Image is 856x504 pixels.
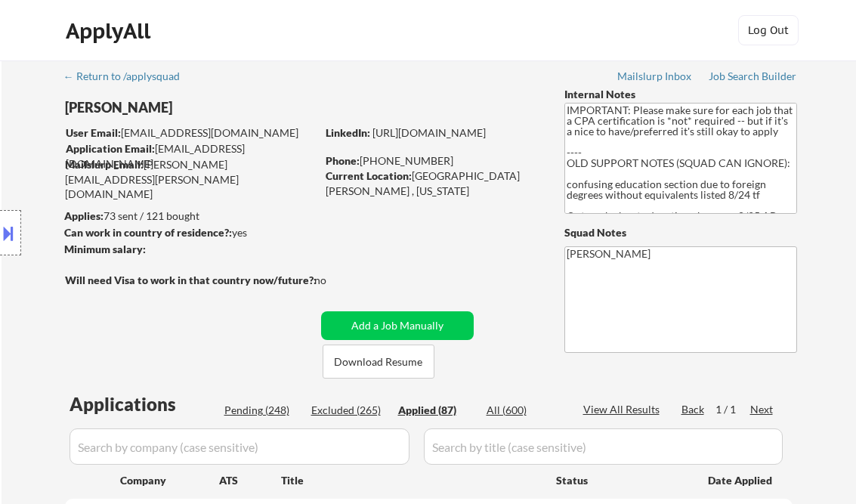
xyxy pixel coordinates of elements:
[63,71,194,82] div: ← Return to /applysquad
[314,273,357,288] div: no
[564,87,797,102] div: Internal Notes
[326,169,412,182] strong: Current Location:
[70,428,409,465] input: Search by company (case sensitive)
[709,70,797,85] a: Job Search Builder
[66,18,155,44] div: ApplyAll
[709,71,797,82] div: Job Search Builder
[398,403,474,418] div: Applied (87)
[708,473,774,488] div: Date Applied
[326,153,539,169] div: [PHONE_NUMBER]
[424,428,783,465] input: Search by title (case sensitive)
[326,154,360,167] strong: Phone:
[681,402,706,417] div: Back
[70,395,219,413] div: Applications
[120,473,219,488] div: Company
[564,225,797,240] div: Squad Notes
[323,345,434,379] button: Download Resume
[326,169,539,198] div: [GEOGRAPHIC_DATA][PERSON_NAME] , [US_STATE]
[326,126,370,139] strong: LinkedIn:
[583,402,664,417] div: View All Results
[63,70,194,85] a: ← Return to /applysquad
[224,403,300,418] div: Pending (248)
[750,402,774,417] div: Next
[321,311,474,340] button: Add a Job Manually
[281,473,542,488] div: Title
[715,402,750,417] div: 1 / 1
[487,403,562,418] div: All (600)
[556,466,686,493] div: Status
[372,126,486,139] a: [URL][DOMAIN_NAME]
[617,70,693,85] a: Mailslurp Inbox
[311,403,387,418] div: Excluded (265)
[617,71,693,82] div: Mailslurp Inbox
[219,473,281,488] div: ATS
[738,15,799,45] button: Log Out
